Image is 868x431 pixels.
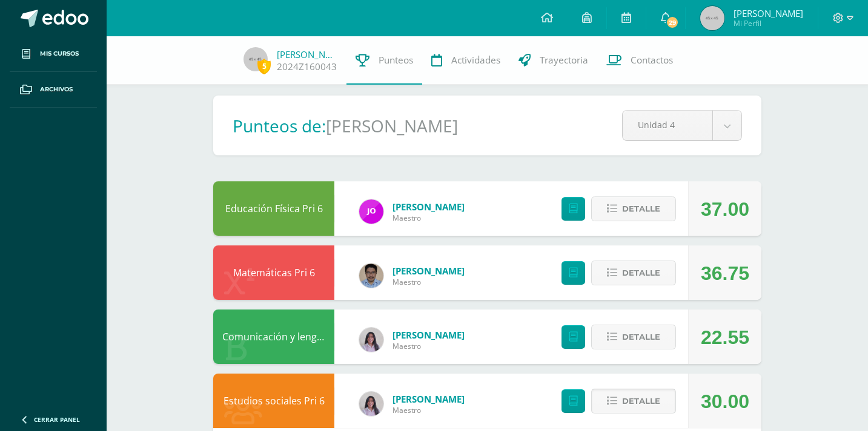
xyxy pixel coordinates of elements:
img: 45x45 [244,47,268,71]
span: Maestro [393,405,465,415]
span: Trayectoria [540,54,588,66]
h1: Punteos de: [233,114,326,137]
span: Maestro [393,213,465,223]
span: 5 [257,59,271,74]
div: 37.00 [701,182,749,236]
a: Punteos [346,36,422,85]
img: e031f1178ce3e21be6f285ecbb368d33.png [359,328,383,352]
span: Punteos [379,54,413,66]
span: Archivos [40,85,73,94]
span: Cerrar panel [34,415,80,424]
span: Unidad 4 [638,111,697,139]
a: [PERSON_NAME] [393,329,465,341]
button: Detalle [591,389,676,413]
a: Trayectoria [509,36,597,85]
div: Educación Física Pri 6 [213,181,334,236]
a: Mis cursos [10,36,97,72]
a: [PERSON_NAME] [393,201,465,213]
img: 61c80e80df24ea3ba026d8d8b650fd7e.png [359,199,383,224]
img: 183d03328e61c7e8ae64f8e4a7cfdcef.png [359,264,383,288]
span: Maestro [393,341,465,351]
span: Maestro [393,277,465,287]
span: Detalle [622,326,660,348]
img: e031f1178ce3e21be6f285ecbb368d33.png [359,392,383,416]
a: Archivos [10,72,97,108]
a: 2024Z160043 [277,60,337,73]
div: 30.00 [701,374,749,429]
div: 22.55 [701,310,749,365]
div: Estudios sociales Pri 6 [213,374,334,428]
img: 45x45 [700,6,724,30]
span: Contactos [631,54,673,66]
div: Comunicación y lenguaje Pri 6 [213,309,334,364]
a: [PERSON_NAME] [277,48,337,60]
span: Detalle [622,198,660,220]
a: [PERSON_NAME] [393,265,465,277]
span: [PERSON_NAME] [734,7,803,19]
div: 36.75 [701,246,749,300]
h1: [PERSON_NAME] [326,114,458,137]
span: Detalle [622,262,660,284]
a: Unidad 4 [623,111,741,140]
button: Detalle [591,325,676,349]
span: 29 [666,16,679,29]
div: Matemáticas Pri 6 [213,245,334,300]
span: Mis cursos [40,49,79,59]
a: [PERSON_NAME] [393,393,465,405]
a: Contactos [597,36,682,85]
a: Actividades [422,36,509,85]
button: Detalle [591,261,676,285]
span: Detalle [622,390,660,412]
button: Detalle [591,196,676,221]
span: Mi Perfil [734,18,803,28]
span: Actividades [451,54,500,66]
